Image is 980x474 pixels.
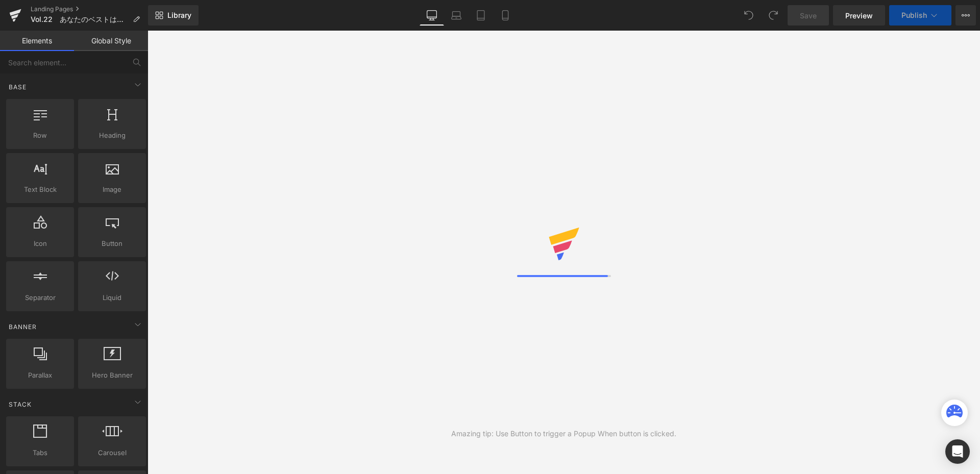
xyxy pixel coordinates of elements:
span: Hero Banner [81,370,143,381]
span: Row [9,130,71,141]
span: Publish [901,11,927,19]
a: New Library [148,5,199,26]
span: Vol.22 あなたのベストはどれ？ファンデーションの種類と選びかた [31,15,129,23]
span: Parallax [9,370,71,381]
span: Library [167,11,191,20]
button: Publish [889,5,951,26]
span: Save [800,10,817,21]
span: Carousel [81,447,143,458]
a: Tablet [469,5,493,26]
button: Redo [763,5,783,26]
button: Undo [739,5,759,26]
span: Tabs [9,447,71,458]
span: Liquid [81,292,143,303]
span: Banner [8,322,38,332]
span: Button [81,238,143,249]
span: Heading [81,130,143,141]
span: Text Block [9,184,71,195]
span: Icon [9,238,71,249]
a: Preview [833,5,885,26]
a: Mobile [493,5,518,26]
div: Open Intercom Messenger [945,439,970,464]
a: Global Style [74,31,148,51]
span: Base [8,82,28,92]
span: Separator [9,292,71,303]
a: Landing Pages [31,5,148,13]
a: Laptop [444,5,469,26]
button: More [955,5,976,26]
span: Image [81,184,143,195]
div: Amazing tip: Use Button to trigger a Popup When button is clicked. [451,428,676,439]
span: Stack [8,400,33,409]
span: Preview [845,10,873,21]
a: Desktop [420,5,444,26]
